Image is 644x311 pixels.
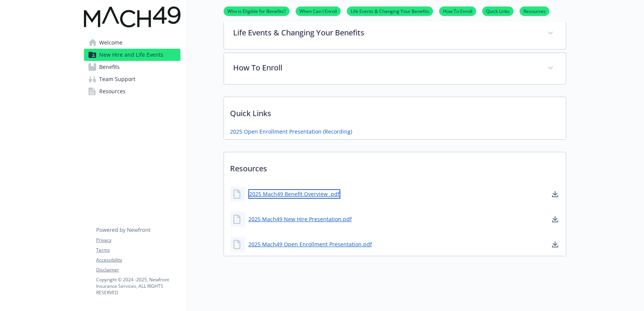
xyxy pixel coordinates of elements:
a: Team Support [84,73,180,85]
div: Life Events & Changing Your Benefits [224,18,566,49]
a: 2025 Mach49 New Hire Presentation.pdf [248,215,352,223]
a: 2025 Mach49 Open Enrollment Presentation.pdf [248,240,372,248]
a: 2025 Mach49 Benefit Overview .pdf [248,189,340,199]
a: download document [551,240,560,249]
div: How To Enroll [224,53,566,84]
span: Team Support [99,73,135,85]
a: Privacy [96,237,180,244]
a: Resources [520,7,549,14]
span: Resources [99,85,126,97]
a: Welcome [84,37,180,49]
a: Benefits [84,61,180,73]
a: download document [551,190,560,199]
a: Disclaimer [96,266,180,273]
a: download document [551,215,560,224]
span: New Hire and Life Events [99,49,163,61]
a: Accessibility [96,257,180,263]
a: Terms [96,247,180,254]
a: Quick Links [482,7,514,14]
a: New Hire and Life Events [84,49,180,61]
span: Benefits [99,61,120,73]
a: Who is Eligible for Benefits? [224,7,290,14]
a: How To Enroll [439,7,476,14]
a: Resources [84,85,180,97]
p: Resources [224,152,566,180]
p: Life Events & Changing Your Benefits [233,27,538,38]
a: When Can I Enroll [296,7,341,14]
p: How To Enroll [233,62,538,73]
p: Quick Links [224,97,566,125]
a: 2025 Open Enrollment Presentation (Recording) [230,128,352,136]
p: Copyright © 2024 - 2025 , Newfront Insurance Services, ALL RIGHTS RESERVED [96,276,180,296]
span: Welcome [99,37,122,49]
a: Life Events & Changing Your Benefits [347,7,433,14]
